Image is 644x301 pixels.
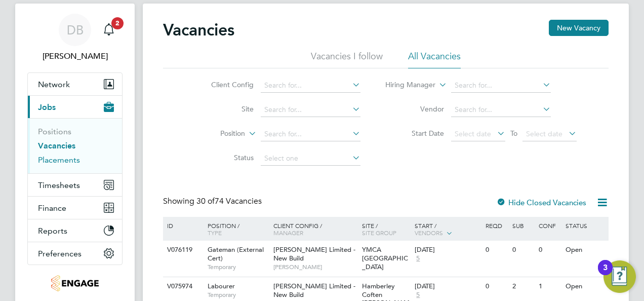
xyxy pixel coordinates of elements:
span: Temporary [208,263,268,271]
span: Select date [526,129,562,138]
div: V076119 [165,241,200,259]
label: Client Config [195,80,254,89]
button: New Vacancy [549,20,609,36]
a: Positions [38,127,71,136]
a: Placements [38,155,80,165]
span: [PERSON_NAME] [273,263,357,271]
span: [PERSON_NAME] Limited - New Build [273,245,355,262]
input: Search for... [261,103,360,117]
img: thornbaker-logo-retina.png [51,275,98,291]
div: Open [563,277,607,296]
span: Manager [273,229,303,237]
div: ID [165,217,200,234]
div: 0 [483,277,509,296]
span: Temporary [208,291,268,299]
span: Site Group [362,229,396,237]
div: 2 [510,277,536,296]
div: [DATE] [415,246,480,254]
span: YMCA [GEOGRAPHIC_DATA] [362,245,408,271]
div: Site / [359,217,413,241]
div: Conf [536,217,562,234]
div: 3 [603,268,608,281]
span: 30 of [196,196,215,206]
span: 5 [415,254,421,263]
span: [PERSON_NAME] Limited - New Build [273,282,355,299]
span: Labourer [208,282,235,290]
div: 0 [536,241,562,259]
input: Search for... [451,103,551,117]
span: Network [38,80,70,89]
label: Status [195,153,254,162]
span: Timesheets [38,180,80,190]
span: Gateman (External Cert) [208,245,264,262]
button: Preferences [28,242,122,265]
label: Start Date [386,129,444,138]
span: Daniel Bassett [27,50,123,62]
a: Go to home page [27,275,123,291]
label: Site [195,104,254,114]
li: Vacancies I follow [311,50,383,68]
span: Type [208,229,222,237]
div: Position / [200,217,271,241]
div: Sub [510,217,536,234]
a: 2 [99,14,119,46]
input: Search for... [451,79,551,93]
span: Vendors [415,229,443,237]
button: Timesheets [28,174,122,196]
label: Position [187,129,245,139]
span: Jobs [38,102,56,112]
div: 0 [510,241,536,259]
span: To [507,127,520,140]
button: Reports [28,219,122,242]
li: All Vacancies [408,50,461,68]
h2: Vacancies [163,20,234,40]
input: Search for... [261,79,360,93]
div: 1 [536,277,562,296]
div: Start / [412,217,483,242]
div: Status [563,217,607,234]
label: Vendor [386,104,444,114]
span: 2 [111,17,124,29]
a: DB[PERSON_NAME] [27,14,123,62]
span: Reports [38,226,67,236]
label: Hiring Manager [377,80,435,90]
div: Reqd [483,217,509,234]
label: Hide Closed Vacancies [496,198,586,207]
button: Finance [28,197,122,219]
span: 74 Vacancies [196,196,262,206]
div: Open [563,241,607,259]
span: Finance [38,203,66,213]
span: Preferences [38,249,82,258]
span: Select date [455,129,491,138]
div: Showing [163,196,264,207]
span: DB [67,23,84,36]
a: Vacancies [38,141,75,150]
input: Search for... [261,127,360,141]
input: Select one [261,152,360,166]
button: Jobs [28,96,122,118]
span: 5 [415,291,421,299]
div: Jobs [28,118,122,173]
div: Client Config / [271,217,359,241]
button: Open Resource Center, 3 new notifications [603,260,636,293]
div: [DATE] [415,282,480,291]
button: Network [28,73,122,95]
div: 0 [483,241,509,259]
div: V075974 [165,277,200,296]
